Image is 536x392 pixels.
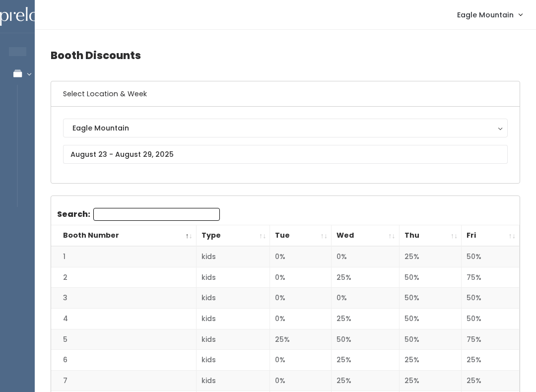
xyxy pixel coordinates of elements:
td: 50% [462,309,520,329]
td: kids [196,246,270,267]
h4: Booth Discounts [51,42,520,69]
span: Eagle Mountain [457,9,514,20]
a: Eagle Mountain [447,4,532,25]
th: Type: activate to sort column ascending [196,225,270,247]
th: Fri: activate to sort column ascending [462,225,520,247]
td: kids [196,267,270,288]
th: Booth Number: activate to sort column descending [51,225,196,247]
th: Tue: activate to sort column ascending [270,225,332,247]
td: 7 [51,370,196,391]
td: 50% [399,288,462,309]
td: 50% [399,329,462,350]
td: 25% [332,267,400,288]
td: 50% [399,267,462,288]
td: 25% [399,370,462,391]
td: 25% [332,309,400,329]
td: kids [196,370,270,391]
td: 25% [332,370,400,391]
td: 50% [462,288,520,309]
td: 1 [51,246,196,267]
label: Search: [57,208,220,221]
td: 0% [270,288,332,309]
td: 0% [270,267,332,288]
td: 5 [51,329,196,350]
td: 25% [332,350,400,371]
td: 50% [399,309,462,329]
td: 25% [270,329,332,350]
td: 0% [332,288,400,309]
div: Eagle Mountain [72,123,498,133]
td: kids [196,350,270,371]
td: 25% [399,246,462,267]
input: Search: [93,208,220,221]
td: kids [196,288,270,309]
td: 0% [270,350,332,371]
td: 75% [462,329,520,350]
td: 0% [332,246,400,267]
td: 0% [270,370,332,391]
td: 50% [332,329,400,350]
td: 3 [51,288,196,309]
button: Eagle Mountain [63,119,508,137]
td: 4 [51,309,196,329]
td: 50% [462,246,520,267]
td: 2 [51,267,196,288]
input: August 23 - August 29, 2025 [63,145,508,164]
td: 25% [462,370,520,391]
td: 25% [399,350,462,371]
th: Wed: activate to sort column ascending [332,225,400,247]
td: kids [196,329,270,350]
h6: Select Location & Week [51,81,520,107]
td: 6 [51,350,196,371]
td: 75% [462,267,520,288]
td: 0% [270,309,332,329]
th: Thu: activate to sort column ascending [399,225,462,247]
td: 0% [270,246,332,267]
td: kids [196,309,270,329]
td: 25% [462,350,520,371]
